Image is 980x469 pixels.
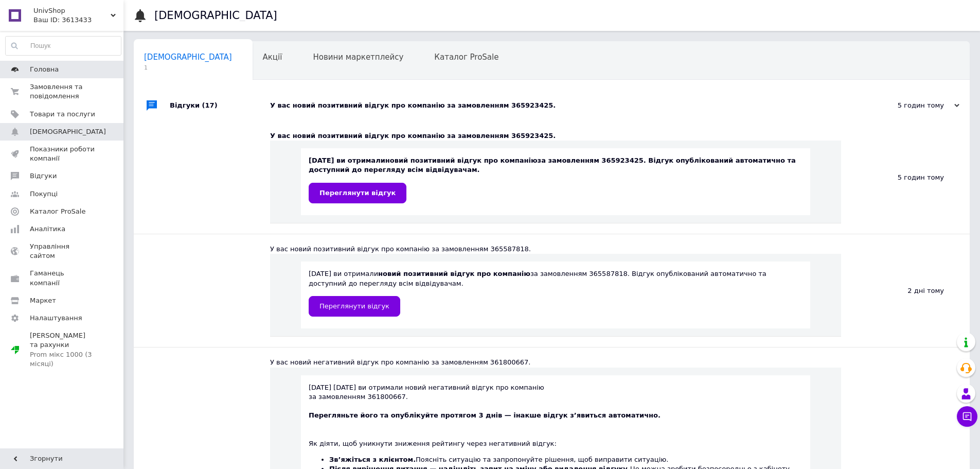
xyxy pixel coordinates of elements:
div: У вас новий негативний відгук про компанію за замовленням 361800667. [270,358,841,367]
span: Переглянути відгук [319,189,396,197]
span: [DEMOGRAPHIC_DATA] [30,127,106,136]
div: [DATE] ви отримали за замовленням 365587818. Відгук опублікований автоматично та доступний до пер... [309,269,803,316]
div: 2 дні тому [841,234,970,347]
div: У вас новий позитивний відгук про компанію за замовленням 365923425. [270,101,857,110]
span: Каталог ProSale [30,207,85,216]
span: Управління сайтом [30,242,95,260]
div: 5 годин тому [857,101,959,110]
span: Покупці [30,189,58,199]
a: Переглянути відгук [309,183,406,203]
span: 1 [144,64,232,72]
input: Пошук [6,37,121,55]
div: Prom мікс 1000 (3 місяці) [30,350,95,369]
span: Аналітика [30,224,65,234]
div: [DATE] ви отримали за замовленням 365923425. Відгук опублікований автоматично та доступний до пер... [309,156,803,203]
div: Ваш ID: 3613433 [33,15,123,25]
span: Переглянути відгук [319,302,389,310]
span: Гаманець компанії [30,269,95,287]
h1: [DEMOGRAPHIC_DATA] [154,9,277,22]
div: У вас новий позитивний відгук про компанію за замовленням 365923425. [270,131,841,141]
span: Замовлення та повідомлення [30,82,95,101]
div: Відгуки [170,90,270,121]
span: Налаштування [30,314,82,323]
span: [DEMOGRAPHIC_DATA] [144,53,232,62]
div: У вас новий позитивний відгук про компанію за замовленням 365587818. [270,245,841,254]
li: Поясніть ситуацію та запропонуйте рішення, щоб виправити ситуацію. [329,455,803,464]
span: Акції [263,53,282,62]
span: Головна [30,65,59,74]
span: Показники роботи компанії [30,145,95,163]
a: Переглянути відгук [309,296,400,317]
b: Перегляньте його та опублікуйте протягом 3 днів — інакше відгук з’явиться автоматично. [309,411,661,419]
div: 5 годин тому [841,121,970,234]
span: Новини маркетплейсу [313,53,403,62]
span: Маркет [30,296,56,305]
b: Зв’яжіться з клієнтом. [329,456,416,463]
span: Товари та послуги [30,110,95,119]
button: Чат з покупцем [957,406,977,427]
span: UnivShop [33,6,111,15]
b: новий позитивний відгук про компанію [378,270,530,277]
span: Відгуки [30,171,57,181]
b: новий позитивний відгук про компанію [385,157,538,164]
span: Каталог ProSale [434,53,498,62]
span: (17) [202,101,218,109]
span: [PERSON_NAME] та рахунки [30,331,95,369]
